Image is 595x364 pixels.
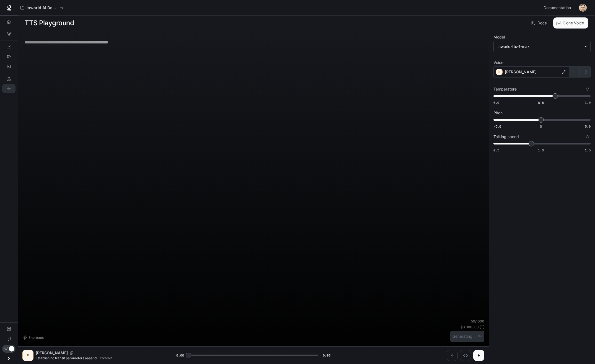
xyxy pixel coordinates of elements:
[538,148,544,153] span: 1.0
[493,111,503,115] p: Pitch
[25,17,74,29] h1: TTS Playground
[2,52,15,61] a: Traces
[494,41,590,52] div: inworld-tts-1-max
[2,84,15,93] a: TTS Playground
[2,353,15,364] button: Open drawer
[2,324,15,333] a: Documentation
[493,87,517,91] p: Temperature
[176,353,184,358] span: 0:00
[2,74,15,83] a: LLM Playground
[18,2,66,13] button: All workspaces
[323,353,330,358] span: 0:03
[541,2,575,13] a: Documentation
[9,345,14,352] span: Dark mode toggle
[2,42,15,51] a: Dashboards
[2,30,15,38] a: Graph Registry
[505,69,537,75] p: [PERSON_NAME]
[498,44,581,49] div: inworld-tts-1-max
[585,148,591,153] span: 1.5
[447,350,458,361] button: Download audio
[577,2,588,13] button: User avatar
[544,4,571,11] span: Documentation
[2,62,15,71] a: Logs
[493,61,503,64] p: Voice
[530,17,549,29] a: Docs
[460,350,471,361] button: Inspect
[493,124,501,129] span: -5.0
[579,4,587,12] img: User avatar
[493,100,499,105] span: 0.6
[540,124,542,129] span: 0
[36,356,163,360] p: Establishing transit parameters aaaand... commit.
[584,86,591,92] button: Reset to default
[553,17,588,29] button: Clone Voice
[585,100,591,105] span: 1.0
[22,333,46,342] button: Shortcuts
[27,6,58,10] p: Inworld AI Demos
[584,134,591,140] button: Reset to default
[538,100,544,105] span: 0.8
[2,334,15,343] a: Feedback
[493,148,499,153] span: 0.5
[493,35,505,39] p: Model
[493,135,519,139] p: Talking speed
[2,17,15,26] a: Overview
[585,124,591,129] span: 5.0
[461,325,479,329] p: $ 0.000500
[36,350,68,356] p: [PERSON_NAME]
[471,319,484,324] p: 50 / 1000
[24,351,32,360] div: D
[68,351,76,355] button: Copy Voice ID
